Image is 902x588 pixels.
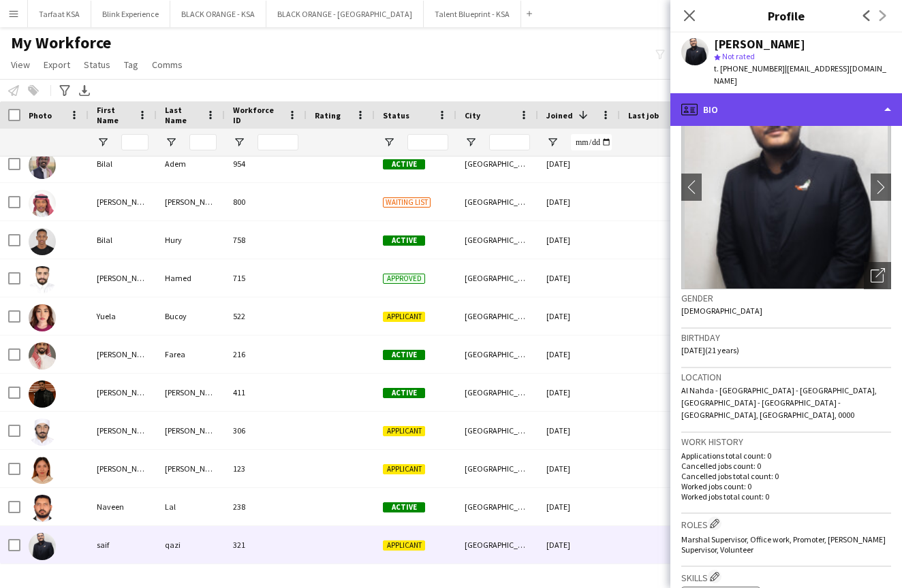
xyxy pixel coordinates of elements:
[456,374,538,411] div: [GEOGRAPHIC_DATA]
[456,488,538,525] div: [GEOGRAPHIC_DATA]
[89,488,157,525] div: Naveen
[714,63,785,73] span: t. [PHONE_NUMBER]
[383,136,395,148] button: Open Filter Menu
[189,134,217,150] input: Last Name Filter Input
[44,59,70,71] span: Export
[91,1,170,27] button: Blink Experience
[89,221,157,259] div: Bilal
[670,7,902,24] h3: Profile
[78,56,116,73] a: Status
[722,51,755,61] span: Not rated
[538,450,620,487] div: [DATE]
[538,374,620,411] div: [DATE]
[152,59,183,71] span: Comms
[89,374,157,411] div: [PERSON_NAME]
[29,152,56,179] img: Bilal Adem
[11,59,30,71] span: View
[456,412,538,449] div: [GEOGRAPHIC_DATA]
[681,461,891,471] p: Cancelled jobs count: 0
[29,110,52,120] span: Photo
[538,336,620,373] div: [DATE]
[225,412,307,449] div: 306
[76,82,93,99] app-action-btn: Export XLSX
[546,136,559,148] button: Open Filter Menu
[38,56,76,73] a: Export
[681,517,891,531] h3: Roles
[89,526,157,563] div: saif
[864,262,891,289] div: Open photos pop-in
[681,481,891,491] p: Worked jobs count: 0
[157,336,225,373] div: Farea
[681,491,891,502] p: Worked jobs total count: 0
[124,59,138,71] span: Tag
[383,350,425,360] span: Active
[225,526,307,563] div: 321
[424,1,521,27] button: Talent Blueprint - KSA
[546,110,573,120] span: Joined
[714,63,886,86] span: | [EMAIL_ADDRESS][DOMAIN_NAME]
[225,145,307,182] div: 954
[157,526,225,563] div: qazi
[121,134,149,150] input: First Name Filter Input
[383,274,425,284] span: Approved
[670,93,902,126] div: Bio
[225,374,307,411] div: 411
[233,136,245,148] button: Open Filter Menu
[84,59,110,71] span: Status
[465,110,480,120] span: City
[29,533,56,560] img: saif qazi
[170,1,266,27] button: BLACK ORANGE - KSA
[225,450,307,487] div: 123
[29,419,56,446] img: Hamid Mohammad
[538,221,620,259] div: [DATE]
[97,105,132,125] span: First Name
[233,105,282,125] span: Workforce ID
[383,235,425,246] span: Active
[57,82,73,99] app-action-btn: Advanced filters
[681,331,891,344] h3: Birthday
[29,380,56,408] img: Abdulrahman Hassan
[165,136,177,148] button: Open Filter Menu
[383,197,431,208] span: Waiting list
[157,412,225,449] div: [PERSON_NAME]
[538,526,620,563] div: [DATE]
[456,183,538,220] div: [GEOGRAPHIC_DATA]
[383,388,425,398] span: Active
[383,464,425,474] span: Applicant
[97,136,109,148] button: Open Filter Menu
[146,56,188,73] a: Comms
[225,183,307,220] div: 800
[456,221,538,259] div: [GEOGRAPHIC_DATA]
[157,297,225,335] div: Bucoy
[681,534,886,555] span: Marshal Supervisor, Office work, Promoter, [PERSON_NAME] Supervisor, Volunteer
[89,297,157,335] div: Yuela
[29,457,56,484] img: Myla Alvarez
[456,145,538,182] div: [GEOGRAPHIC_DATA]
[89,450,157,487] div: [PERSON_NAME]
[489,134,530,150] input: City Filter Input
[456,450,538,487] div: [GEOGRAPHIC_DATA]/[GEOGRAPHIC_DATA]
[681,306,762,316] span: [DEMOGRAPHIC_DATA]
[89,259,157,297] div: [PERSON_NAME]
[628,110,659,120] span: Last job
[89,183,157,220] div: [PERSON_NAME]
[258,134,298,150] input: Workforce ID Filter Input
[29,190,56,217] img: Ibrahim Mohamed
[681,570,891,584] h3: Skills
[225,336,307,373] div: 216
[29,304,56,331] img: Yuela Bucoy
[681,85,891,289] img: Crew avatar or photo
[89,145,157,182] div: Bilal
[681,385,877,420] span: Al Nahda - [GEOGRAPHIC_DATA] - [GEOGRAPHIC_DATA], [GEOGRAPHIC_DATA] - [GEOGRAPHIC_DATA] - [GEOGRA...
[315,110,341,120] span: Rating
[157,450,225,487] div: [PERSON_NAME]
[225,297,307,335] div: 522
[157,259,225,297] div: Hamed
[157,374,225,411] div: [PERSON_NAME]
[538,145,620,182] div: [DATE]
[225,221,307,259] div: 758
[538,297,620,335] div: [DATE]
[383,110,409,120] span: Status
[89,336,157,373] div: [PERSON_NAME]
[681,451,891,461] p: Applications total count: 0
